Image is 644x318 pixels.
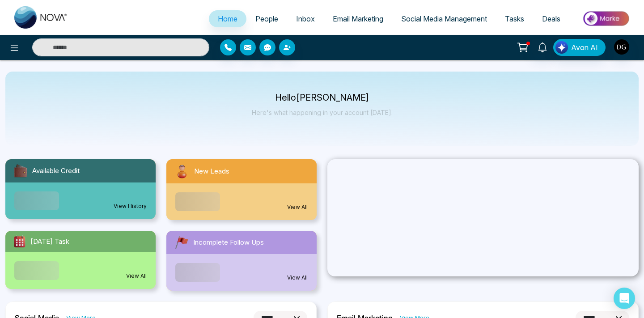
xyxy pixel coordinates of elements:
[533,10,569,27] a: Deals
[287,203,308,211] a: View All
[614,39,629,55] img: User Avatar
[161,231,322,291] a: Incomplete Follow UpsView All
[555,41,568,54] img: Lead Flow
[324,10,392,27] a: Email Marketing
[252,94,393,102] p: Hello [PERSON_NAME]
[126,272,147,280] a: View All
[13,163,29,179] img: availableCredit.svg
[401,14,487,23] span: Social Media Management
[542,14,560,23] span: Deals
[553,39,606,56] button: Avon AI
[571,42,598,53] span: Avon AI
[193,237,264,248] span: Incomplete Follow Ups
[114,202,147,210] a: View History
[574,8,639,29] img: Market-place.gif
[161,159,322,220] a: New LeadsView All
[30,237,69,247] span: [DATE] Task
[32,166,80,176] span: Available Credit
[174,234,190,250] img: followUps.svg
[287,10,324,27] a: Inbox
[174,163,191,180] img: newLeads.svg
[392,10,496,27] a: Social Media Management
[218,14,237,23] span: Home
[209,10,246,27] a: Home
[333,14,383,23] span: Email Marketing
[614,288,635,309] div: Open Intercom Messenger
[14,6,68,29] img: Nova CRM Logo
[13,234,27,249] img: todayTask.svg
[496,10,533,27] a: Tasks
[505,14,524,23] span: Tasks
[255,14,278,23] span: People
[287,274,308,282] a: View All
[246,10,287,27] a: People
[296,14,315,23] span: Inbox
[252,109,393,116] p: Here's what happening in your account [DATE].
[194,166,229,177] span: New Leads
